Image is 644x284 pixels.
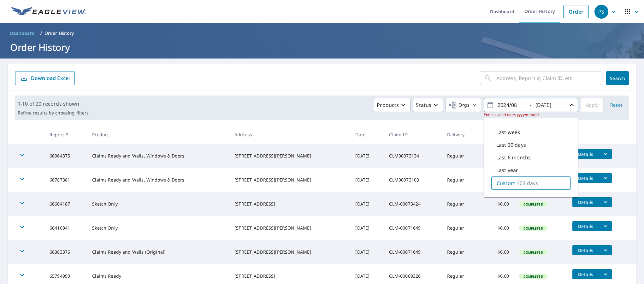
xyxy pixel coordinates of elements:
td: Regular [442,144,480,168]
td: CLM-00073424 [384,192,442,216]
button: detailsBtn-66410941 [572,221,599,231]
div: [STREET_ADDRESS] [234,201,345,207]
button: Status [413,98,443,112]
div: [STREET_ADDRESS][PERSON_NAME] [234,225,345,231]
td: $0.00 [480,168,514,192]
button: filesDropdownBtn-66410941 [599,221,612,231]
div: Last week [491,126,571,139]
td: 66604187 [44,192,87,216]
td: 66787381 [44,168,87,192]
button: Search [606,71,629,85]
p: Refine results by choosing filters [18,110,89,116]
button: detailsBtn-65794990 [572,269,599,279]
button: filesDropdownBtn-66604187 [599,197,612,207]
button: Download Excel [15,71,75,85]
input: yyyy/mm/dd [496,100,527,110]
div: Last 6 months [491,151,571,164]
button: Orgs [446,98,481,112]
p: Custom [497,179,516,187]
div: Last 30 days [491,139,571,151]
td: CLM-00071649 [384,240,442,264]
span: Completed [520,226,547,231]
td: $0.00 [480,240,514,264]
p: Last 30 days [496,141,526,149]
span: Details [576,223,595,229]
td: Claims Ready and Walls, Windows & Doors [87,144,229,168]
th: Claim ID [384,125,442,144]
p: Order History [44,30,74,36]
span: Dashboard [10,30,35,36]
td: Regular [442,168,480,192]
td: [DATE] [350,144,384,168]
th: Cost [480,125,514,144]
button: Reset [606,98,626,112]
img: EV Logo [11,7,86,16]
td: Sketch Only [87,216,229,240]
td: $0.00 [480,192,514,216]
td: 66964375 [44,144,87,168]
p: 1-10 of 20 records shown [18,100,89,108]
td: Sketch Only [87,192,229,216]
span: Completed [520,250,547,255]
td: 66383376 [44,240,87,264]
span: Completed [520,202,547,207]
div: [STREET_ADDRESS][PERSON_NAME] [234,249,345,255]
input: yyyy/mm/dd [534,100,564,110]
nav: breadcrumb [8,28,636,38]
div: [STREET_ADDRESS][PERSON_NAME] [234,177,345,183]
div: [STREET_ADDRESS][PERSON_NAME] [234,153,345,159]
a: Order [563,5,589,18]
td: 66410941 [44,216,87,240]
button: detailsBtn-66964375 [572,149,599,159]
span: - [487,100,576,111]
td: [DATE] [350,192,384,216]
button: detailsBtn-66383376 [572,245,599,255]
th: Address [229,125,350,144]
td: Claims Ready and Walls (Original) [87,240,229,264]
button: - [484,98,578,112]
li: / [40,29,42,37]
div: [STREET_ADDRESS] [234,273,345,279]
span: Details [576,199,595,205]
th: Date [350,125,384,144]
span: Search [611,75,624,81]
button: filesDropdownBtn-65794990 [599,269,612,279]
button: Products [374,98,411,112]
th: Delivery [442,125,480,144]
span: Details [576,247,595,253]
button: detailsBtn-66787381 [572,173,599,183]
span: Reset [609,101,624,109]
td: CLM00073103 [384,168,442,192]
a: Dashboard [8,28,38,38]
div: Custom403 days [491,176,571,190]
th: Product [87,125,229,144]
p: Products [377,101,399,109]
p: 403 days [517,179,538,187]
td: Regular [442,192,480,216]
div: Last year [491,164,571,176]
span: Details [576,271,595,277]
td: $0.00 [480,216,514,240]
button: filesDropdownBtn-66787381 [599,173,612,183]
span: Details [576,175,595,181]
span: Completed [520,274,547,279]
td: CLM00073134 [384,144,442,168]
th: Report # [44,125,87,144]
button: filesDropdownBtn-66383376 [599,245,612,255]
span: Details [576,151,595,157]
td: [DATE] [350,240,384,264]
p: Status [416,101,431,109]
td: CLM-00071649 [384,216,442,240]
td: [DATE] [350,216,384,240]
button: detailsBtn-66604187 [572,197,599,207]
span: Orgs [448,101,470,109]
input: Address, Report #, Claim ID, etc. [496,69,601,87]
p: Last 6 months [496,154,531,161]
td: Regular [442,216,480,240]
div: PS [594,5,608,19]
td: [DATE] [350,168,384,192]
p: Last year [496,166,518,174]
td: $0.00 [480,144,514,168]
td: Regular [442,240,480,264]
h1: Order History [8,41,636,54]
